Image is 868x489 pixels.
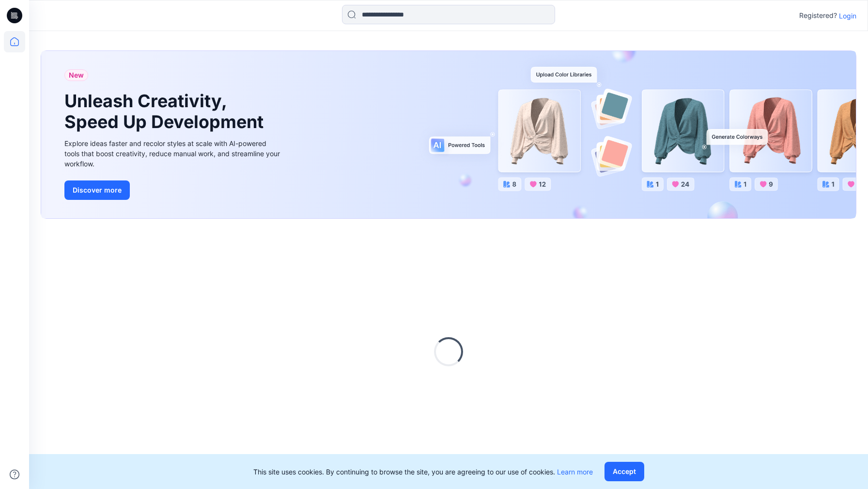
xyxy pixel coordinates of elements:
[64,138,282,169] div: Explore ideas faster and recolor styles at scale with AI-powered tools that boost creativity, red...
[69,69,84,81] span: New
[253,467,593,477] p: This site uses cookies. By continuing to browse the site, you are agreeing to our use of cookies.
[64,91,268,132] h1: Unleash Creativity, Speed Up Development
[64,180,130,200] button: Discover more
[64,180,282,200] a: Discover more
[604,462,644,481] button: Accept
[557,468,593,476] a: Learn more
[839,11,856,21] p: Login
[799,10,837,21] p: Registered?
